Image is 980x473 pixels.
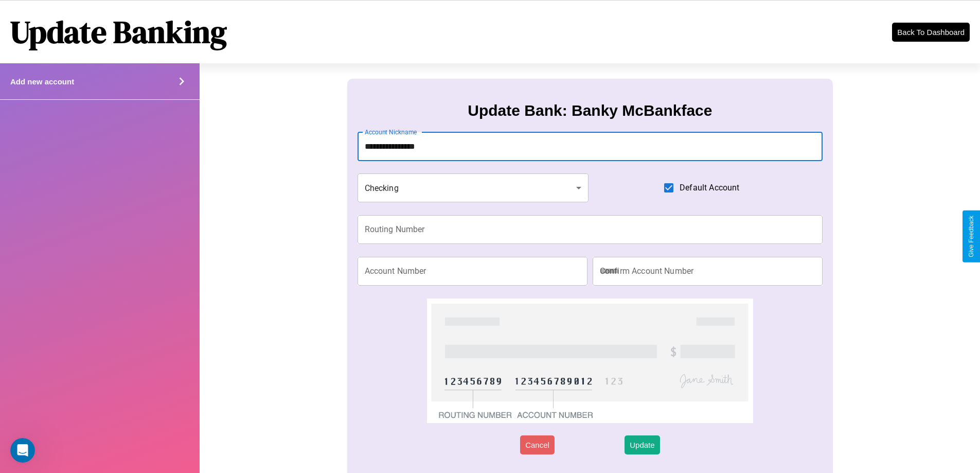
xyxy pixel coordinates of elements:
div: Give Feedback [968,216,975,257]
iframe: Intercom live chat [10,438,35,463]
button: Back To Dashboard [892,23,970,42]
label: Account Nickname [365,128,417,136]
button: Cancel [520,435,555,454]
h3: Update Bank: Banky McBankface [468,102,712,119]
span: Default Account [680,182,739,194]
button: Update [625,435,660,454]
h4: Add new account [10,77,74,86]
div: Checking [358,173,589,202]
h1: Update Banking [10,11,227,53]
img: check [427,299,753,423]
